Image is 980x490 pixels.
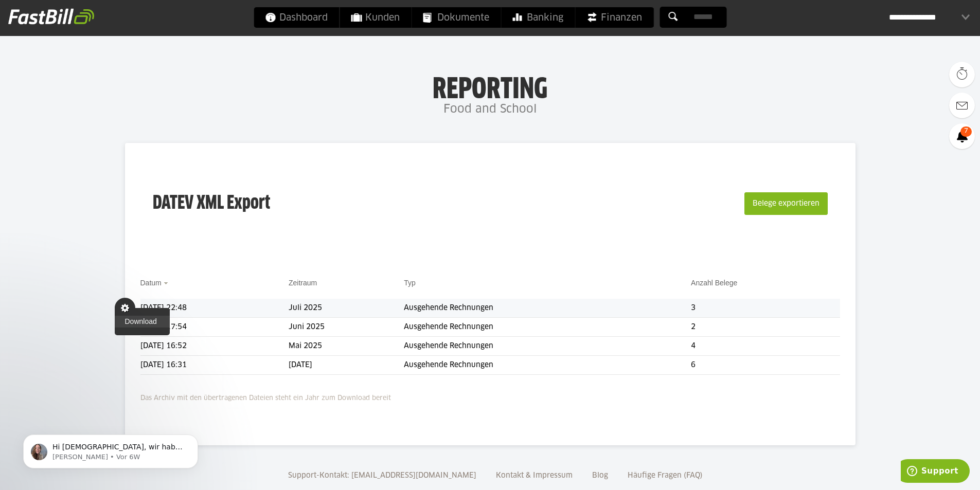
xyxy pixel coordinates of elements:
td: 2 [691,318,840,337]
a: Datum [140,279,162,287]
td: Juli 2025 [289,299,404,318]
a: Kunden [340,7,411,28]
a: Zeitraum [289,279,317,287]
td: 3 [691,299,840,318]
h3: DATEV XML Export [153,171,270,237]
h1: Reporting [103,72,877,99]
span: 7 [960,126,972,137]
td: Ausgehende Rechnungen [404,337,691,356]
iframe: Intercom notifications Nachricht [8,413,213,485]
button: Belege exportieren [744,192,828,215]
a: Dokumente [412,7,501,28]
a: Banking [501,7,575,28]
span: Dokumente [423,7,489,28]
span: Kunden [351,7,400,28]
td: 6 [691,356,840,375]
a: Typ [404,279,416,287]
td: Mai 2025 [289,337,404,356]
td: Ausgehende Rechnungen [404,299,691,318]
td: 4 [691,337,840,356]
a: Finanzen [575,7,653,28]
a: Dashboard [254,7,339,28]
td: [DATE] 16:52 [140,337,289,356]
a: Häufige Fragen (FAQ) [624,472,706,479]
a: 7 [949,123,975,149]
a: Blog [589,472,612,479]
td: Ausgehende Rechnungen [404,356,691,375]
td: [DATE] 22:48 [140,299,289,318]
span: Banking [512,7,563,28]
td: Ausgehende Rechnungen [404,318,691,337]
span: Finanzen [586,7,642,28]
img: fastbill_logo_white.png [8,8,94,25]
a: Support-Kontakt: [EMAIL_ADDRESS][DOMAIN_NAME] [284,472,480,479]
td: [DATE] 16:31 [140,356,289,375]
a: Kontakt & Impressum [492,472,576,479]
a: Download [115,316,170,328]
p: Das Archiv mit den übertragenen Dateien steht ein Jahr zum Download bereit [140,388,840,404]
td: [DATE] 17:54 [140,318,289,337]
span: Dashboard [265,7,328,28]
a: Anzahl Belege [691,279,737,287]
img: sort_desc.gif [164,282,170,284]
iframe: Öffnet ein Widget, in dem Sie weitere Informationen finden [901,459,970,485]
td: [DATE] [289,356,404,375]
td: Juni 2025 [289,318,404,337]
